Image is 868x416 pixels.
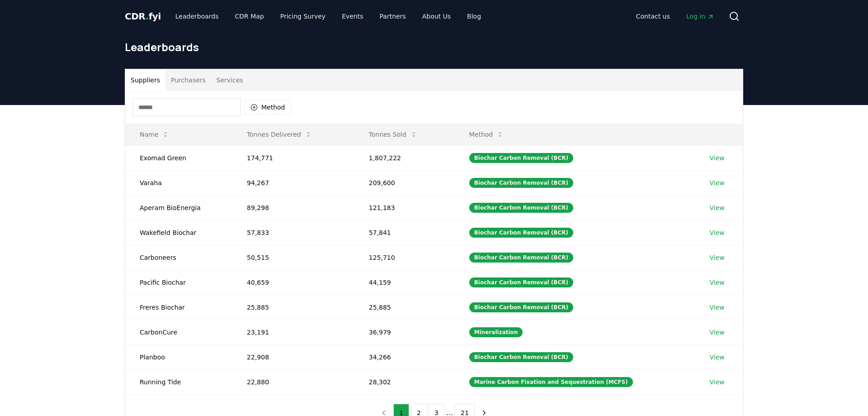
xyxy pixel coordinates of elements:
span: . [146,11,149,22]
div: Biochar Carbon Removal (BCR) [469,253,573,263]
td: 22,908 [232,344,354,369]
a: Partners [373,8,413,24]
div: Biochar Carbon Removal (BCR) [469,203,573,213]
button: Method [462,125,511,143]
td: 44,159 [354,270,455,295]
div: Mineralization [469,327,523,337]
div: Biochar Carbon Removal (BCR) [469,302,573,312]
button: Suppliers [125,69,165,91]
a: View [710,303,725,312]
td: Freres Biochar [125,295,232,320]
button: Purchasers [165,69,211,91]
a: Pricing Survey [273,8,333,24]
nav: Main [168,8,488,24]
td: 174,771 [232,145,354,170]
a: About Us [415,8,458,24]
a: View [710,228,725,237]
a: Log in [679,8,722,24]
td: 25,885 [232,295,354,320]
div: Biochar Carbon Removal (BCR) [469,277,573,287]
td: Wakefield Biochar [125,220,232,245]
td: 22,880 [232,369,354,394]
button: Tonnes Sold [362,125,425,143]
a: Contact us [629,8,677,24]
a: View [710,328,725,337]
a: View [710,153,725,163]
td: CarbonCure [125,320,232,344]
td: 34,266 [354,344,455,369]
div: Biochar Carbon Removal (BCR) [469,352,573,362]
div: Biochar Carbon Removal (BCR) [469,228,573,238]
td: 28,302 [354,369,455,394]
div: Biochar Carbon Removal (BCR) [469,178,573,188]
td: 89,298 [232,195,354,220]
td: Varaha [125,170,232,195]
span: CDR fyi [125,11,161,22]
div: Biochar Carbon Removal (BCR) [469,153,573,163]
td: Planboo [125,344,232,369]
a: Blog [460,8,488,24]
a: View [710,178,725,187]
span: Log in [686,12,714,21]
h1: Leaderboards [125,40,743,54]
a: CDR.fyi [125,10,161,23]
a: View [710,353,725,362]
td: 36,979 [354,320,455,344]
button: Tonnes Delivered [240,125,319,143]
td: 23,191 [232,320,354,344]
td: 1,807,222 [354,145,455,170]
td: Pacific Biochar [125,270,232,295]
td: 25,885 [354,295,455,320]
a: CDR Map [228,8,271,24]
button: Services [211,69,249,91]
td: 57,841 [354,220,455,245]
td: 40,659 [232,270,354,295]
td: Running Tide [125,369,232,394]
nav: Main [629,8,722,24]
button: Method [245,100,291,115]
td: 57,833 [232,220,354,245]
td: Aperam BioEnergia [125,195,232,220]
a: Events [335,8,370,24]
td: 121,183 [354,195,455,220]
a: View [710,278,725,287]
td: 50,515 [232,245,354,270]
a: Leaderboards [168,8,226,24]
div: Marine Carbon Fixation and Sequestration (MCFS) [469,377,633,387]
td: 94,267 [232,170,354,195]
a: View [710,203,725,212]
td: Carboneers [125,245,232,270]
td: 125,710 [354,245,455,270]
a: View [710,253,725,262]
button: Name [132,125,176,143]
td: 209,600 [354,170,455,195]
td: Exomad Green [125,145,232,170]
a: View [710,378,725,387]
